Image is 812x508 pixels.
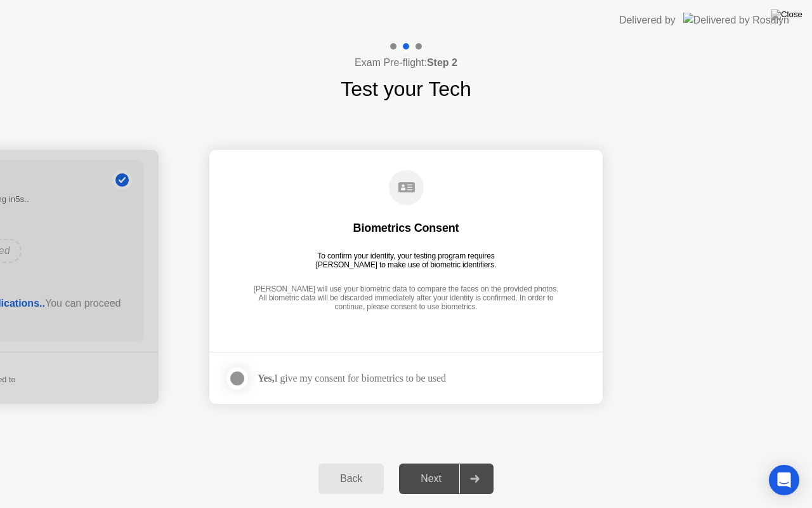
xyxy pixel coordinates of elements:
div: To confirm your identity, your testing program requires [PERSON_NAME] to make use of biometric id... [311,251,502,269]
img: Delivered by Rosalyn [683,13,789,27]
b: Step 2 [427,57,457,68]
div: Delivered by [619,13,676,28]
div: Open Intercom Messenger [769,465,799,495]
div: Next [403,473,459,485]
strong: Yes, [258,373,274,384]
button: Next [399,464,494,494]
button: Back [318,464,384,494]
h4: Exam Pre-flight: [355,55,457,70]
h1: Test your Tech [341,74,471,104]
img: Close [771,10,802,20]
div: Back [322,473,380,485]
div: [PERSON_NAME] will use your biometric data to compare the faces on the provided photos. All biome... [250,284,562,313]
div: Biometrics Consent [353,220,459,236]
div: I give my consent for biometrics to be used [258,372,446,384]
